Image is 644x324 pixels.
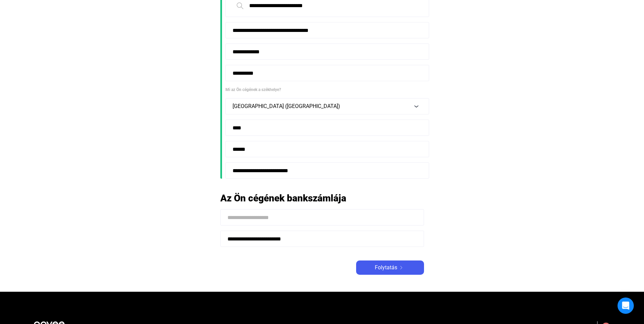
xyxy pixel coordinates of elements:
[225,98,429,114] button: [GEOGRAPHIC_DATA] ([GEOGRAPHIC_DATA])
[397,266,405,269] img: arrow-right-white
[356,260,424,275] button: Folytatásarrow-right-white
[618,298,634,314] div: Open Intercom Messenger
[233,103,340,109] span: [GEOGRAPHIC_DATA] ([GEOGRAPHIC_DATA])
[375,264,397,272] span: Folytatás
[225,86,424,93] div: Mi az Ön cégének a székhelye?
[220,192,424,204] h2: Az Ön cégének bankszámlája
